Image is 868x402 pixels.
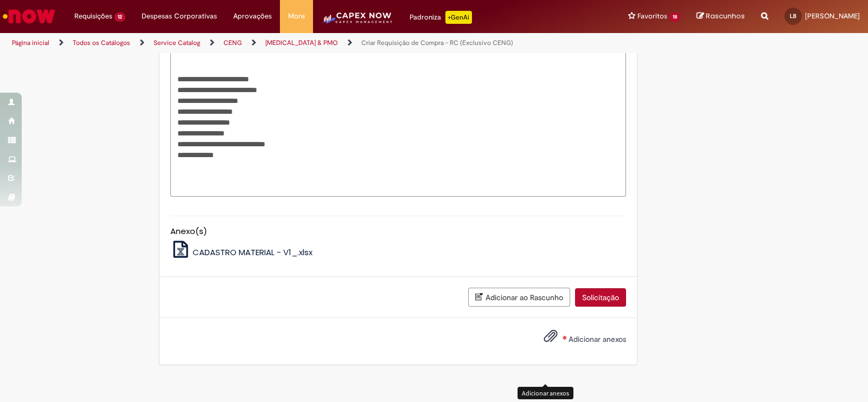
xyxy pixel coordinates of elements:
a: Todos os Catálogos [73,38,130,47]
a: Página inicial [12,38,49,47]
a: Rascunhos [697,11,745,22]
p: +GenAi [445,11,472,24]
div: Adicionar anexos [518,387,573,399]
span: [PERSON_NAME] [805,11,860,21]
span: LB [790,12,796,20]
span: CADASTRO MATERIAL - V1_.xlsx [193,247,312,258]
span: More [288,11,305,22]
button: Adicionar ao Rascunho [468,288,570,307]
h5: Anexo(s) [170,227,626,236]
span: Aprovações [233,11,272,22]
a: CENG [224,38,242,47]
ul: Trilhas de página [8,33,571,53]
img: ServiceNow [1,5,57,27]
button: Adicionar anexos [541,326,560,351]
img: CapexLogo5.png [321,11,393,33]
div: Padroniza [410,11,472,24]
span: Favoritos [637,11,667,22]
a: [MEDICAL_DATA] & PMO [265,38,338,47]
span: 18 [669,12,680,22]
a: CADASTRO MATERIAL - V1_.xlsx [170,247,313,258]
span: Requisições [74,11,112,22]
span: 12 [114,12,125,22]
a: Criar Requisição de Compra - RC (Exclusivo CENG) [361,38,513,47]
span: Adicionar anexos [569,334,626,344]
span: Despesas Corporativas [142,11,217,22]
a: Service Catalog [154,38,200,47]
button: Solicitação [575,288,626,307]
span: Rascunhos [706,11,745,21]
textarea: Descrição [170,27,626,197]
